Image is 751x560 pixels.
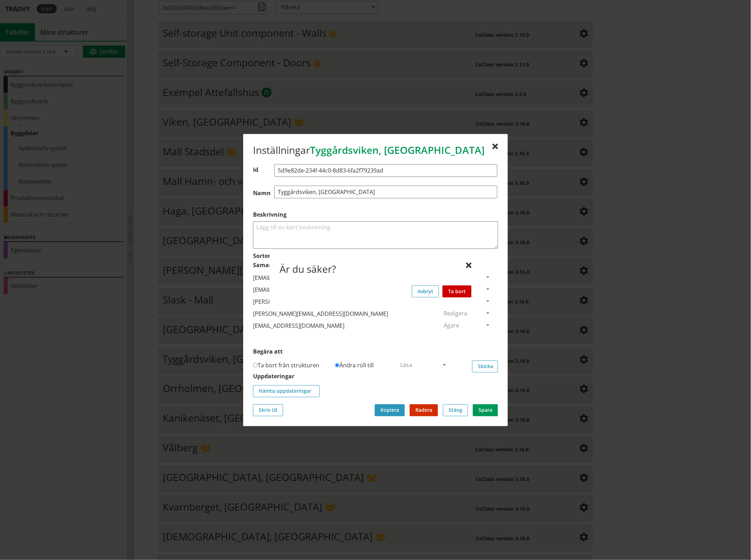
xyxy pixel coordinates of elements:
span: Manuell [312,251,333,259]
button: Spara [473,404,498,416]
label: Uppdateringar [253,373,498,380]
div: [EMAIL_ADDRESS][DOMAIN_NAME] [253,319,437,331]
button: Skriv Ut [253,404,283,416]
div: Stäng utan att spara [492,144,498,149]
span: Läsa [400,361,412,369]
label: Samarbetar med [253,261,498,269]
div: Är du säker? [280,263,471,278]
button: Skicka [472,361,498,373]
div: [PERSON_NAME][EMAIL_ADDRESS][DOMAIN_NAME] [253,295,437,307]
button: Stäng [443,404,468,416]
label: Beskrivning [253,210,498,218]
div: [EMAIL_ADDRESS][DOMAIN_NAME] [253,271,437,283]
button: Ta bort [443,285,471,297]
label: Namn [253,189,498,197]
label: Begära att [253,348,498,356]
span: Tyggårdsviken, [GEOGRAPHIC_DATA] [310,143,485,156]
div: Inställningar [253,144,498,158]
label: Ta bort från strukturen [258,362,319,369]
label: Id [253,165,498,173]
div: [EMAIL_ADDRESS][DOMAIN_NAME] [253,283,437,295]
label: Ändra roll till [340,362,374,369]
span: Ägare [444,321,459,329]
div: [PERSON_NAME][EMAIL_ADDRESS][DOMAIN_NAME] [253,307,437,319]
label: Växla mellan manuell och automatisk sortering [253,252,289,259]
button: Avbryt [412,285,439,297]
span: Redigera [444,309,467,317]
button: Kopiera [375,404,405,416]
button: Radera [410,404,438,416]
button: Hämta uppdateringar [253,385,320,397]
